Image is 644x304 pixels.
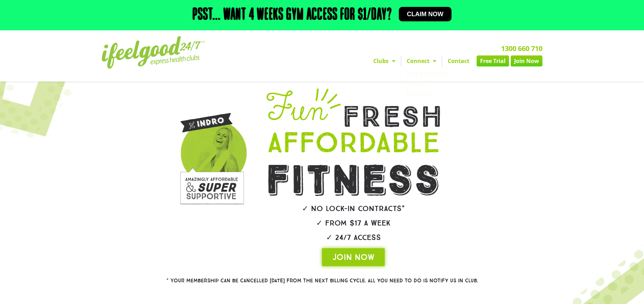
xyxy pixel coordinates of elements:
[141,278,503,283] h2: * Your membership can be cancelled [DATE] from the next billing cycle. All you need to do is noti...
[247,205,460,212] h2: ✓ No lock-in contracts*
[332,252,374,263] span: JOIN NOW
[511,55,542,66] a: Join Now
[401,78,453,89] a: Careers
[247,234,460,241] h2: ✓ 24/7 Access
[501,44,542,53] a: 1300 660 710
[401,55,442,66] a: Connect
[399,7,452,21] a: Claim now
[401,89,453,99] a: Franchise
[442,55,475,66] a: Contact
[258,55,542,66] nav: Menu
[193,7,392,23] h2: Psst... Want 4 weeks gym access for $1/day?
[247,219,460,227] h2: ✓ From $17 a week
[401,68,453,99] ul: Connect
[322,248,385,266] a: JOIN NOW
[368,55,401,66] a: Clubs
[407,11,444,17] span: Claim now
[477,55,509,66] a: Free Trial
[401,68,453,78] a: Blog & Facebook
